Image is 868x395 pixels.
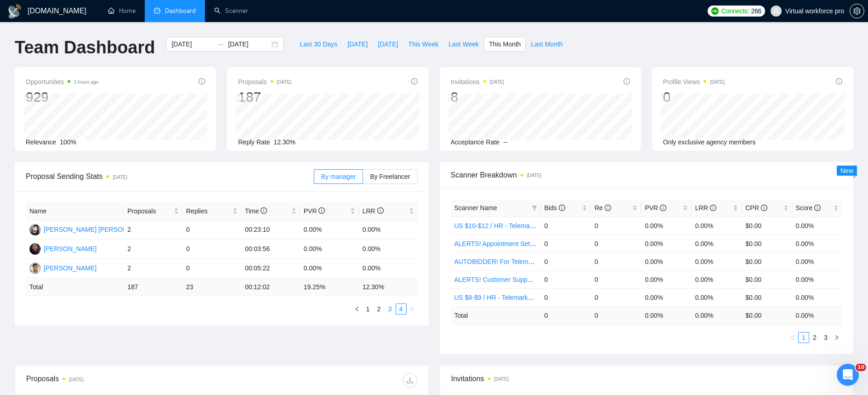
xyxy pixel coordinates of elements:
span: info-circle [318,207,325,214]
input: Start date [171,39,213,49]
span: Proposals [238,76,291,87]
td: 0.00% [792,217,842,235]
li: Previous Page [352,303,363,315]
td: 0 [591,270,641,288]
td: 2 [124,220,182,240]
td: 0.00% [641,270,691,288]
span: setting [850,7,864,15]
span: LRR [695,204,716,212]
a: ALERTS! Appointment Setting or Cold Calling [454,240,584,247]
span: user [773,8,779,14]
span: Scanner Name [454,204,497,212]
td: 0.00% [792,288,842,306]
td: 00:05:22 [241,259,300,278]
li: 2 [374,303,385,315]
td: Total [26,278,124,296]
div: [PERSON_NAME] [44,263,96,273]
td: 0.00% [641,288,691,306]
th: Proposals [124,202,182,220]
span: Dashboard [165,7,196,15]
td: Total [451,306,541,324]
td: $0.00 [742,270,792,288]
div: 187 [238,88,291,106]
a: 1 [363,304,373,314]
li: Next Page [831,332,842,343]
td: 0.00% [300,220,359,240]
input: End date [228,39,270,49]
span: info-circle [411,78,418,85]
span: Proposal Sending Stats [26,171,314,182]
span: right [834,335,840,340]
span: filter [532,205,537,211]
span: [DATE] [378,39,398,49]
li: 3 [820,332,831,343]
li: 2 [809,332,820,343]
td: 0 [541,270,591,288]
a: US $8-$9 / HR - Telemarketing [454,294,542,301]
time: 2 hours ago [74,80,98,85]
button: setting [850,4,864,18]
div: Proposals [26,373,221,388]
span: Acceptance Rate [451,138,500,146]
span: Opportunities [26,76,98,87]
span: info-circle [624,78,630,85]
td: 0.00% [792,252,842,270]
time: [DATE] [113,175,127,180]
td: 0.00% [641,235,691,252]
span: Profile Views [663,76,725,87]
span: Score [796,204,821,212]
td: 0 [591,252,641,270]
span: Time [245,207,267,215]
span: By Freelancer [370,173,410,180]
span: 100% [60,138,76,146]
td: 0.00% [692,252,742,270]
time: [DATE] [490,80,504,85]
a: 3 [821,332,831,343]
a: US $10-$12 / HR - Telemarketing [454,222,549,229]
span: Invitations [451,76,505,87]
h1: Team Dashboard [15,37,155,58]
button: This Week [403,37,443,52]
td: 0.00 % [641,306,691,324]
span: [DATE] [347,39,368,49]
a: RM[PERSON_NAME] [PERSON_NAME] [29,225,151,233]
time: [DATE] [527,173,541,178]
img: upwork-logo.png [711,7,719,15]
img: RM [29,224,41,235]
span: Last 30 Days [300,39,337,49]
td: 23 [182,278,241,296]
iframe: Intercom live chat [837,364,859,386]
li: 1 [798,332,809,343]
span: New [840,167,853,174]
button: [DATE] [373,37,403,52]
button: Last Month [526,37,567,52]
li: 4 [396,303,407,315]
td: $ 0.00 [742,306,792,324]
td: 2 [124,240,182,259]
span: info-circle [261,207,267,214]
span: Proposals [127,206,172,216]
td: 0.00% [300,259,359,278]
td: 0.00% [792,270,842,288]
span: 12.30% [274,138,295,146]
td: 0 [541,252,591,270]
button: Last 30 Days [295,37,342,52]
td: $0.00 [742,288,792,306]
td: 0 [182,259,241,278]
td: $0.00 [742,235,792,252]
span: By manager [321,173,356,180]
span: to [217,40,224,48]
img: IM [29,263,41,274]
td: 00:12:02 [241,278,300,296]
td: 0 [541,288,591,306]
button: left [787,332,798,343]
td: 0.00% [641,217,691,235]
th: Replies [182,202,241,220]
td: 0.00 % [692,306,742,324]
button: left [352,303,363,315]
td: $0.00 [742,217,792,235]
a: AUTOBIDDER! For Telemarketing in the [GEOGRAPHIC_DATA] [454,258,638,265]
td: 0.00% [359,259,418,278]
td: 0.00 % [792,306,842,324]
span: Connects: [721,6,749,16]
